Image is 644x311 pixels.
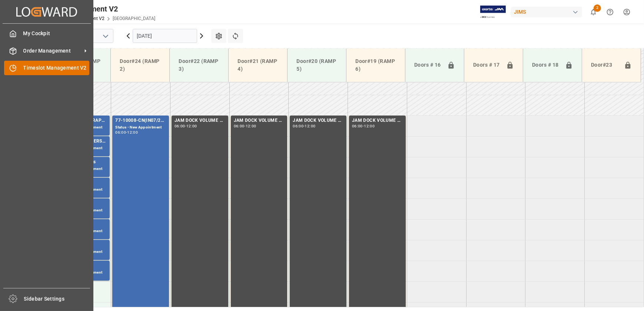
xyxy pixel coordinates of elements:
[602,4,618,20] button: Help Center
[126,131,127,134] div: -
[246,124,256,128] div: 12:00
[24,295,90,303] span: Sidebar Settings
[293,54,340,76] div: Door#20 (RAMP 5)
[352,54,399,76] div: Door#19 (RAMP 6)
[186,124,197,128] div: 12:00
[115,124,166,131] div: Status - New Appointment
[588,58,621,72] div: Door#23
[352,124,363,128] div: 06:00
[115,131,126,134] div: 06:00
[4,26,89,41] a: My Cockpit
[23,47,82,55] span: Order Management
[115,117,166,124] div: 77-10008-CN(IN07/228 lines)
[175,124,185,128] div: 06:00
[32,3,155,14] div: Timeslot Management V2
[585,4,602,20] button: show 2 new notifications
[234,117,285,124] div: JAM DOCK VOLUME CONTROL
[293,124,303,128] div: 06:00
[117,54,163,76] div: Door#24 (RAMP 2)
[244,124,245,128] div: -
[235,54,281,76] div: Door#21 (RAMP 4)
[303,124,305,128] div: -
[23,30,90,37] span: My Cockpit
[293,117,343,124] div: JAM DOCK VOLUME CONTROL
[529,58,562,72] div: Doors # 18
[133,29,197,43] input: DD.MM.YYYY
[594,4,601,12] span: 2
[511,5,585,19] button: JIMS
[4,61,89,75] a: Timeslot Management V2
[234,124,245,128] div: 06:00
[363,124,364,128] div: -
[352,117,403,124] div: JAM DOCK VOLUME CONTROL
[176,54,222,76] div: Door#22 (RAMP 3)
[364,124,375,128] div: 12:00
[23,64,90,72] span: Timeslot Management V2
[127,131,138,134] div: 12:00
[411,58,444,72] div: Doors # 16
[470,58,503,72] div: Doors # 17
[480,6,506,19] img: Exertis%20JAM%20-%20Email%20Logo.jpg_1722504956.jpg
[511,7,582,17] div: JIMS
[185,124,186,128] div: -
[305,124,316,128] div: 12:00
[175,117,225,124] div: JAM DOCK VOLUME CONTROL
[100,30,111,42] button: open menu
